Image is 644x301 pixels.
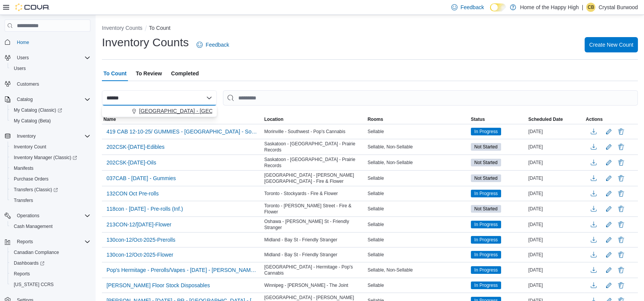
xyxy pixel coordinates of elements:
[107,205,183,213] span: 118con - [DATE] - Pre-rolls (Inf.)
[149,25,170,31] button: To Count
[103,66,126,81] span: To Count
[103,219,174,230] button: 213CON-12/[DATE]-Flower
[460,3,484,11] span: Feedback
[474,251,498,258] span: In Progress
[604,157,613,168] button: Edit count details
[582,3,583,12] p: |
[102,115,263,124] button: Name
[366,235,469,244] div: Sellable
[107,251,173,259] span: 130con-12/Oct-2025-Flower
[264,218,365,231] span: Oshawa - [PERSON_NAME] St - Friendly Stranger
[8,163,93,174] button: Manifests
[11,116,54,125] a: My Catalog (Beta)
[11,153,90,162] span: Inventory Manager (Classic)
[527,142,584,151] div: [DATE]
[14,107,62,113] span: My Catalog (Classic)
[604,280,613,291] button: Edit count details
[588,3,594,12] span: CB
[11,64,29,73] a: Users
[11,185,61,194] a: Transfers (Classic)
[616,127,626,136] button: Delete
[471,128,501,135] span: In Progress
[14,211,90,220] span: Operations
[14,237,36,246] button: Reports
[474,282,498,289] span: In Progress
[474,175,498,182] span: Not Started
[264,172,365,184] span: [GEOGRAPHIC_DATA] - [PERSON_NAME][GEOGRAPHIC_DATA] - Fire & Flower
[11,196,36,205] a: Transfers
[366,158,469,167] div: Sellable, Non-Sellable
[589,41,633,49] span: Create New Count
[264,116,283,122] span: Location
[616,250,626,259] button: Delete
[102,106,217,117] div: Choose from the following options
[604,264,613,276] button: Edit count details
[604,141,613,153] button: Edit count details
[8,221,93,232] button: Cash Management
[474,267,498,273] span: In Progress
[11,259,48,268] a: Dashboards
[17,39,29,46] span: Home
[2,78,93,89] button: Customers
[17,239,33,245] span: Reports
[11,164,90,173] span: Manifests
[11,153,80,162] a: Inventory Manager (Classic)
[263,115,366,124] button: Location
[139,107,298,115] span: [GEOGRAPHIC_DATA] - [GEOGRAPHIC_DATA] - Pop's Cannabis
[107,128,258,135] span: 419 CAB 12-10-25/ GUMMIES - [GEOGRAPHIC_DATA] - Southwest - Pop's Cannabis
[14,37,90,47] span: Home
[14,165,33,171] span: Manifests
[471,281,501,289] span: In Progress
[11,222,56,231] a: Cash Management
[14,65,26,72] span: Users
[103,157,159,168] button: 202CSK-[DATE]-Oils
[14,144,46,150] span: Inventory Count
[11,280,57,289] a: [US_STATE] CCRS
[107,266,258,274] span: Pop's Hermitage - Prerolls/Vapes - [DATE] - [PERSON_NAME] - [GEOGRAPHIC_DATA] - [GEOGRAPHIC_DATA]...
[527,265,584,275] div: [DATE]
[17,133,36,139] span: Inventory
[471,190,501,197] span: In Progress
[103,280,213,291] button: [PERSON_NAME] Floor Stock Disposables
[8,152,93,163] a: Inventory Manager (Classic)
[474,190,498,197] span: In Progress
[206,41,229,49] span: Feedback
[103,249,176,260] button: 130con-12/Oct-2025-Flower
[604,203,613,215] button: Edit count details
[17,81,39,87] span: Customers
[366,127,469,136] div: Sellable
[471,159,501,166] span: Not Started
[14,223,52,229] span: Cash Management
[527,158,584,167] div: [DATE]
[14,38,32,47] a: Home
[11,64,90,73] span: Users
[14,79,90,89] span: Customers
[366,204,469,213] div: Sellable
[604,126,613,137] button: Edit count details
[11,116,90,125] span: My Catalog (Beta)
[2,236,93,247] button: Reports
[527,220,584,229] div: [DATE]
[586,116,603,122] span: Actions
[14,80,42,89] a: Customers
[264,252,338,258] span: Midland - Bay St - Friendly Stranger
[474,143,498,150] span: Not Started
[264,237,338,243] span: Midland - Bay St - Friendly Stranger
[103,264,261,276] button: Pop's Hermitage - Prerolls/Vapes - [DATE] - [PERSON_NAME] - [GEOGRAPHIC_DATA] - [GEOGRAPHIC_DATA]...
[264,264,365,276] span: [GEOGRAPHIC_DATA] - Hermitage - Pop's Cannabis
[471,236,501,244] span: In Progress
[14,237,90,246] span: Reports
[193,37,232,52] a: Feedback
[264,190,338,197] span: Toronto - Stockyards - Fire & Flower
[102,35,189,50] h1: Inventory Counts
[616,281,626,290] button: Delete
[14,260,44,266] span: Dashboards
[520,3,578,12] p: Home of the Happy High
[366,250,469,259] div: Sellable
[103,116,116,122] span: Name
[15,3,50,11] img: Cova
[8,184,93,195] a: Transfers (Classic)
[14,53,32,62] button: Users
[527,235,584,244] div: [DATE]
[527,204,584,213] div: [DATE]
